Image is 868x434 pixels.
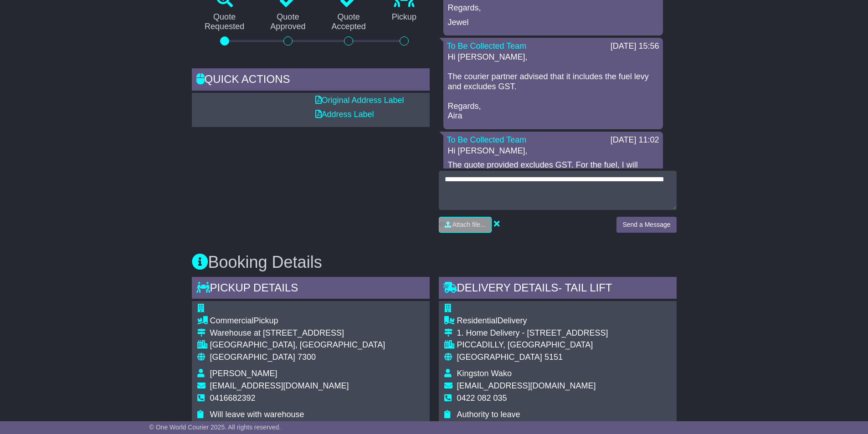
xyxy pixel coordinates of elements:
span: - Tail Lift [558,281,612,294]
p: The quote provided excludes GST. For the fuel, I will double-check it with the courier. [448,160,658,180]
span: [EMAIL_ADDRESS][DOMAIN_NAME] [457,381,596,390]
span: Will leave with warehouse [210,410,304,419]
span: [PERSON_NAME] [210,369,277,378]
span: 0416682392 [210,393,256,403]
div: [DATE] 11:02 [611,135,659,145]
a: Original Address Label [315,96,404,105]
p: Quote Approved [257,12,318,32]
div: 1. Home Delivery - [STREET_ADDRESS] [457,328,608,338]
div: Quick Actions [192,68,430,93]
div: Delivery Details [439,277,677,301]
a: To Be Collected Team [447,41,527,51]
div: Pickup [210,316,385,326]
div: Warehouse at [STREET_ADDRESS] [210,328,385,338]
span: © One World Courier 2025. All rights reserved. [149,424,281,431]
span: [EMAIL_ADDRESS][DOMAIN_NAME] [210,381,349,390]
h3: Booking Details [192,253,677,271]
div: [GEOGRAPHIC_DATA], [GEOGRAPHIC_DATA] [210,340,385,350]
a: Address Label [315,110,374,119]
div: PICCADILLY, [GEOGRAPHIC_DATA] [457,340,608,350]
p: Hi [PERSON_NAME], [448,146,658,156]
span: [GEOGRAPHIC_DATA] [457,352,542,362]
p: Quote Requested [192,12,257,32]
div: [DATE] 15:56 [611,41,659,51]
span: 0422 082 035 [457,393,507,403]
button: Send a Message [616,217,676,233]
span: Commercial [210,316,254,325]
span: Kingston Wako [457,369,512,378]
p: Regards, [448,3,658,13]
p: Pickup [379,12,429,22]
span: 7300 [298,352,316,362]
p: Quote Accepted [318,12,379,32]
span: Authority to leave [457,410,520,419]
p: Jewel [448,18,658,28]
a: To Be Collected Team [447,135,527,144]
div: Delivery [457,316,608,326]
span: [GEOGRAPHIC_DATA] [210,352,295,362]
span: Residential [457,316,498,325]
div: Pickup Details [192,277,430,301]
p: Hi [PERSON_NAME], The courier partner advised that it includes the fuel levy and excludes GST. Re... [448,52,658,121]
span: 5151 [544,352,563,362]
